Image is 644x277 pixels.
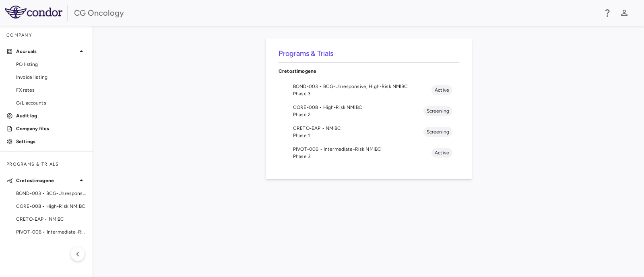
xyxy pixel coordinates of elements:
[16,99,86,107] span: G/L accounts
[293,90,431,97] span: Phase 3
[431,86,452,94] span: Active
[293,83,431,90] span: BOND-003 • BCG-Unresponsive, High-Risk NMIBC
[16,190,86,197] span: BOND-003 • BCG-Unresponsive, High-Risk NMIBC
[16,86,86,94] span: FX rates
[293,104,423,111] span: CORE-008 • High-Risk NMIBC
[293,132,423,139] span: Phase 1
[16,74,86,81] span: Invoice listing
[279,68,459,75] p: Cretostimogene
[16,61,86,68] span: PO listing
[279,101,459,121] li: CORE-008 • High-Risk NMIBCPhase 2Screening
[16,138,86,145] p: Settings
[423,107,452,115] span: Screening
[74,7,597,19] div: CG Oncology
[16,203,86,210] span: CORE-008 • High-Risk NMIBC
[16,112,86,119] p: Audit log
[279,80,459,101] li: BOND-003 • BCG-Unresponsive, High-Risk NMIBCPhase 3Active
[293,146,431,153] span: PIVOT-006 • Intermediate-Risk NMIBC
[16,215,86,223] span: CRETO-EAP • NMIBC
[279,48,459,59] h6: Programs & Trials
[16,125,86,132] p: Company files
[5,6,62,18] img: logo-full-SnFGN8VE.png
[431,149,452,156] span: Active
[16,48,76,55] p: Accruals
[16,177,76,184] p: Cretostimogene
[423,128,452,135] span: Screening
[293,153,431,160] span: Phase 3
[279,63,459,80] div: Cretostimogene
[293,111,423,118] span: Phase 2
[279,121,459,142] li: CRETO-EAP • NMIBCPhase 1Screening
[279,142,459,163] li: PIVOT-006 • Intermediate-Risk NMIBCPhase 3Active
[16,228,86,236] span: PIVOT-006 • Intermediate-Risk NMIBC
[293,125,423,132] span: CRETO-EAP • NMIBC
